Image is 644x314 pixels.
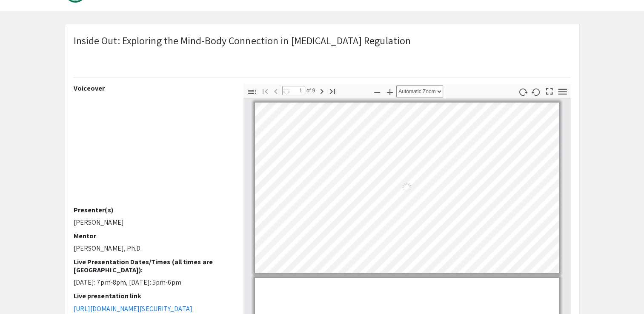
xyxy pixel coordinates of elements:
[258,85,272,97] button: Go to First Page
[74,277,231,288] p: [DATE]: 7pm-8pm, [DATE]: 5pm-6pm
[370,86,384,98] button: Zoom Out
[542,84,556,97] button: Switch to Presentation Mode
[74,206,231,214] h2: Presenter(s)
[74,243,231,254] p: [PERSON_NAME], Ph.D.
[74,304,192,313] a: [URL][DOMAIN_NAME][SECURITY_DATA]
[6,276,36,308] iframe: Chat
[383,86,397,98] button: Zoom In
[251,99,563,277] div: Page 1
[529,86,543,98] button: Rotate Counterclockwise
[515,86,530,98] button: Rotate Clockwise
[74,232,231,240] h2: Mentor
[245,86,259,98] button: Toggle Sidebar
[74,217,231,228] p: [PERSON_NAME]
[555,86,570,98] button: Tools
[74,292,231,300] h2: Live presentation link
[74,96,231,206] iframe: DREAMS Poster submission
[269,85,283,97] button: Previous Page
[325,85,340,97] button: Go to Last Page
[74,84,231,92] h2: Voiceover
[282,86,305,95] input: Page
[315,85,329,97] button: Next Page
[305,86,315,95] span: of 9
[74,33,411,48] p: Inside Out: Exploring the Mind-Body Connection in [MEDICAL_DATA] Regulation
[74,258,231,274] h2: Live Presentation Dates/Times (all times are [GEOGRAPHIC_DATA]):
[396,86,443,97] select: Zoom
